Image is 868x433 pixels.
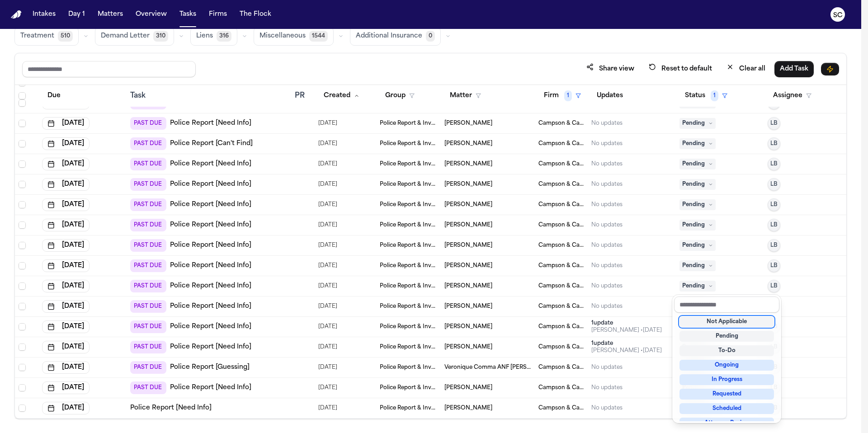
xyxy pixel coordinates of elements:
[679,374,774,385] div: In Progress
[679,345,774,356] div: To-Do
[679,389,774,400] div: Requested
[679,316,774,327] div: Not Applicable
[679,281,716,292] span: Pending
[679,331,774,342] div: Pending
[679,360,774,371] div: Ongoing
[679,418,774,428] div: Attorney Review
[679,403,774,414] div: Scheduled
